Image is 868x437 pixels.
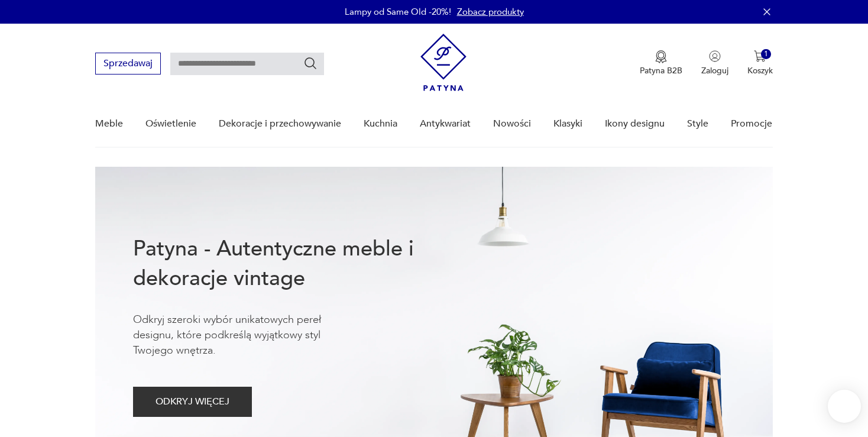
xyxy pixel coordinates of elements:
a: Antykwariat [420,101,471,147]
button: Sprzedawaj [95,53,161,75]
img: Ikona medalu [655,50,667,63]
a: Zobacz produkty [457,6,524,18]
img: Ikona koszyka [754,50,766,62]
button: Szukaj [303,56,318,70]
a: Kuchnia [364,101,397,147]
a: Ikony designu [605,101,665,147]
div: 1 [761,49,771,59]
button: ODKRYJ WIĘCEJ [133,387,252,417]
a: Style [687,101,708,147]
p: Zaloguj [701,65,728,76]
p: Lampy od Same Old -20%! [345,6,451,18]
p: Patyna B2B [640,65,682,76]
button: Patyna B2B [640,50,682,76]
a: Meble [95,101,123,147]
a: Oświetlenie [145,101,196,147]
a: Klasyki [553,101,582,147]
a: Sprzedawaj [95,60,161,69]
a: ODKRYJ WIĘCEJ [133,399,252,407]
p: Koszyk [747,65,773,76]
img: Ikonka użytkownika [709,50,721,62]
button: 1Koszyk [747,50,773,76]
button: Zaloguj [701,50,728,76]
a: Ikona medaluPatyna B2B [640,50,682,76]
a: Dekoracje i przechowywanie [219,101,341,147]
p: Odkryj szeroki wybór unikatowych pereł designu, które podkreślą wyjątkowy styl Twojego wnętrza. [133,312,358,358]
img: Patyna - sklep z meblami i dekoracjami vintage [420,34,467,91]
a: Nowości [493,101,531,147]
a: Promocje [731,101,772,147]
h1: Patyna - Autentyczne meble i dekoracje vintage [133,234,452,293]
iframe: Smartsupp widget button [828,390,861,423]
